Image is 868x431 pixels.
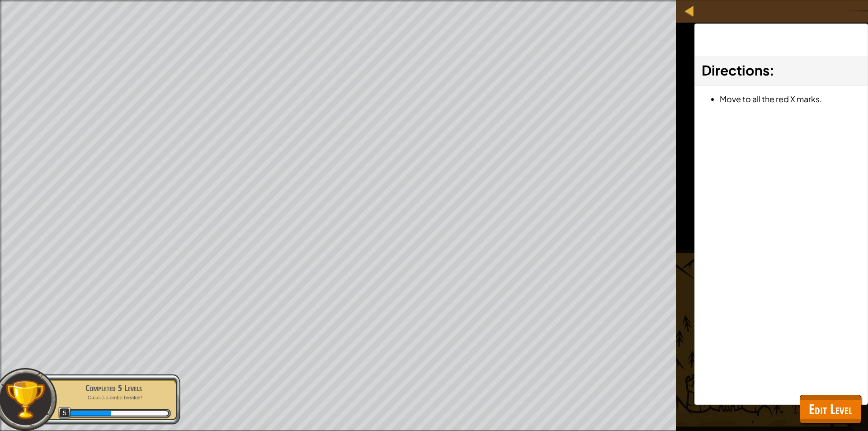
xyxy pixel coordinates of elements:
span: Edit Level [809,400,852,418]
p: C-c-c-c-c-ombo breaker! [57,394,171,401]
span: 5 [58,407,71,419]
div: Completed 5 Levels [57,382,171,394]
li: Move to all the red X marks. [720,92,861,105]
img: trophy.png [5,379,46,420]
span: Directions [702,62,769,79]
button: Edit Level [800,395,861,424]
h3: : [702,60,861,81]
